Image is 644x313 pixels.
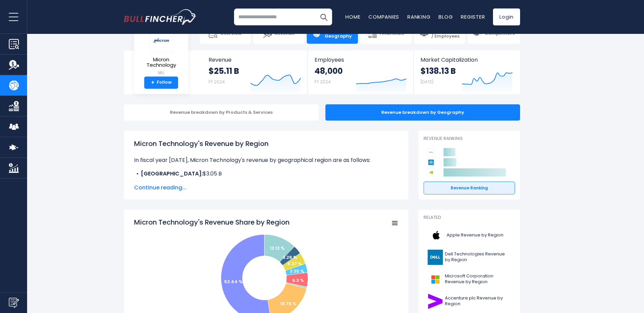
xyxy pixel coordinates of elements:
a: Microsoft Corporation Revenue by Region [424,270,515,289]
text: 4.27 % [287,260,302,267]
a: Register [461,13,485,20]
tspan: Micron Technology's Revenue Share by Region [134,217,289,227]
text: 18.75 % [280,300,297,307]
a: Go to homepage [124,9,197,25]
a: Apple Revenue by Region [424,226,515,245]
a: Blog [438,13,453,20]
strong: 48,000 [315,66,343,76]
li: $818.00 M [134,178,398,186]
span: Competitors [485,31,515,37]
a: Accenture plc Revenue by Region [424,292,515,311]
img: Applied Materials competitors logo [427,158,435,166]
span: Employees [315,57,406,63]
b: Europe: [141,178,162,186]
a: Employees 48,000 FY 2024 [308,50,413,94]
strong: $138.13 B [421,66,456,76]
div: Revenue breakdown by Geography [325,104,520,121]
span: Accenture plc Revenue by Region [445,295,511,307]
span: Micron Technology [139,57,183,68]
a: Revenue Ranking [424,182,515,194]
b: [GEOGRAPHIC_DATA]: [141,170,203,178]
img: NVIDIA Corporation competitors logo [427,168,435,176]
span: Dell Technologies Revenue by Region [445,251,511,263]
span: Revenue [275,31,295,37]
small: FY 2024 [315,79,331,85]
span: Microsoft Corporation Revenue by Region [445,273,511,285]
a: Companies [368,13,399,20]
p: Revenue Ranking [424,136,515,142]
text: 3.35 % [290,268,304,274]
strong: $25.11 B [209,66,239,76]
img: DELL logo [428,250,443,265]
strong: + [151,80,154,86]
a: Ranking [407,13,430,20]
text: 5.3 % [292,277,304,284]
small: FY 2024 [209,79,225,85]
a: +Follow [144,77,178,89]
text: 12.13 % [270,245,285,251]
text: 52.44 % [224,278,243,285]
a: Market Capitalization $138.13 B [DATE] [414,50,519,94]
p: In fiscal year [DATE], Micron Technology's revenue by geographical region are as follows: [134,156,398,164]
small: [DATE] [421,79,433,85]
span: Overview [220,31,242,37]
span: Apple Revenue by Region [447,232,503,238]
img: MSFT logo [428,272,443,287]
small: MU [139,70,183,76]
div: Revenue breakdown by Products & Services [124,104,319,121]
img: AAPL logo [428,228,445,243]
a: Home [345,13,360,20]
h1: Micron Technology's Revenue by Region [134,139,398,149]
text: 3.26 % [283,254,297,260]
span: Product / Geography [324,28,352,39]
img: bullfincher logo [124,9,197,25]
img: ACN logo [428,294,443,309]
a: Login [493,8,520,25]
a: Micron Technology MU [139,29,183,77]
p: Related [424,215,515,221]
span: Financials [380,31,404,37]
span: Revenue [209,57,301,63]
img: Micron Technology competitors logo [427,148,435,156]
li: $3.05 B [134,170,398,178]
span: CEO Salary / Employees [431,28,460,39]
a: Dell Technologies Revenue by Region [424,248,515,267]
span: Continue reading... [134,184,398,192]
button: Search [315,8,332,25]
span: Market Capitalization [421,57,513,63]
a: Revenue $25.11 B FY 2024 [202,50,308,94]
